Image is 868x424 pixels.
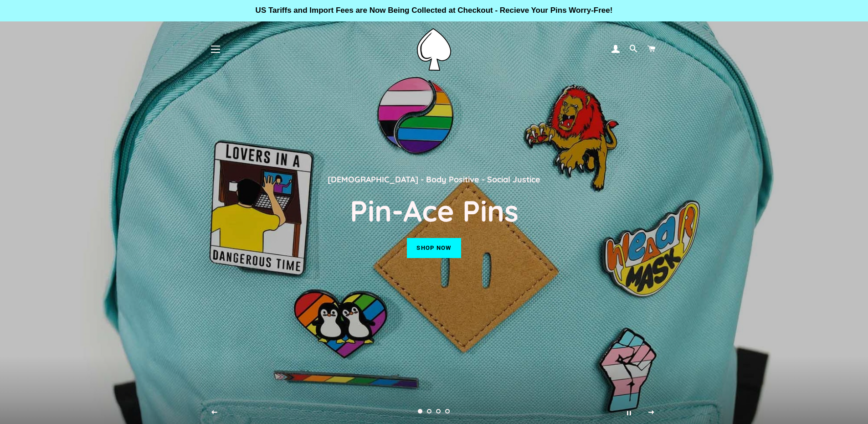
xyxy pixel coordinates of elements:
p: [DEMOGRAPHIC_DATA] - Body Positive - Social Justice [213,173,655,186]
a: Load slide 4 [443,407,452,416]
button: Previous slide [203,401,226,424]
button: Pause slideshow [618,401,641,424]
img: Pin-Ace [417,28,451,71]
a: Shop now [407,238,461,258]
a: Slide 1, current [416,407,425,416]
button: Next slide [640,401,663,424]
h2: Pin-Ace Pins [213,192,655,229]
a: Load slide 3 [434,407,443,416]
a: Load slide 2 [425,407,434,416]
